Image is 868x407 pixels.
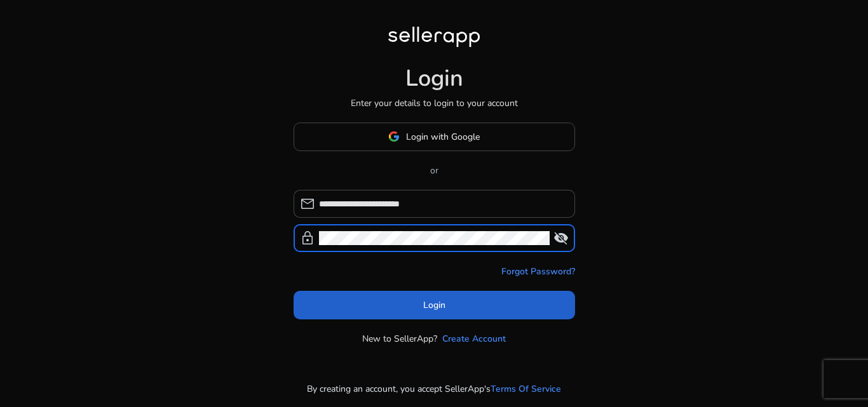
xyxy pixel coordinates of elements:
[406,130,480,143] span: Login with Google
[300,196,315,211] span: mail
[501,265,575,278] a: Forgot Password?
[294,164,575,177] p: or
[553,230,569,246] span: visibility_off
[300,230,315,246] span: lock
[423,298,445,312] span: Login
[351,97,518,110] p: Enter your details to login to your account
[388,131,400,142] img: google-logo.svg
[405,65,463,92] h1: Login
[491,382,561,396] a: Terms Of Service
[442,332,506,345] a: Create Account
[294,291,575,319] button: Login
[362,332,437,345] p: New to SellerApp?
[294,123,575,151] button: Login with Google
